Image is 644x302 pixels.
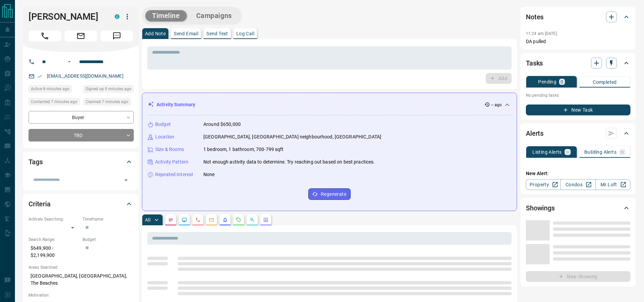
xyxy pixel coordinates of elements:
[155,146,184,153] p: Size & Rooms
[206,31,228,36] p: Send Text
[182,217,187,223] svg: Lead Browsing Activity
[584,150,617,154] p: Building Alerts
[526,9,630,25] div: Notes
[148,98,511,111] div: Activity Summary-- ago
[29,31,61,41] span: Call
[526,90,630,100] p: No pending tasks
[595,179,630,190] a: Mr.Loft
[115,14,119,19] div: condos.ca
[538,79,556,84] p: Pending
[155,121,171,128] p: Budget
[250,217,255,223] svg: Opportunities
[155,158,188,166] p: Activity Pattern
[526,125,630,141] div: Alerts
[29,216,79,222] p: Actively Searching:
[29,11,105,22] h1: [PERSON_NAME]
[532,150,562,154] p: Listing Alerts
[29,199,51,209] h2: Criteria
[29,154,133,170] div: Tags
[526,128,544,139] h2: Alerts
[157,101,195,108] p: Activity Summary
[31,86,70,92] span: Active 8 minutes ago
[29,237,79,243] p: Search Range:
[593,80,617,84] p: Completed
[526,170,630,177] p: New Alert:
[526,38,630,45] p: DA pulled
[65,31,97,41] span: Email
[222,217,228,223] svg: Listing Alerts
[491,102,502,108] p: -- ago
[145,218,150,222] p: All
[526,105,630,115] button: New Task
[195,217,201,223] svg: Calls
[308,188,351,200] button: Regenerate
[37,74,42,79] svg: Email Verified
[29,270,133,289] p: [GEOGRAPHIC_DATA], [GEOGRAPHIC_DATA], The Beaches
[168,217,173,223] svg: Notes
[82,237,133,243] p: Budget:
[145,31,166,36] p: Add Note
[83,85,134,95] div: Mon Oct 13 2025
[121,175,131,185] button: Open
[526,12,544,22] h2: Notes
[236,31,254,36] p: Log Call
[47,73,124,79] a: [EMAIL_ADDRESS][DOMAIN_NAME]
[560,79,563,84] p: 0
[203,171,215,178] p: None
[100,31,133,41] span: Message
[82,216,133,222] p: Timeframe:
[65,58,73,66] button: Open
[203,133,381,140] p: [GEOGRAPHIC_DATA], [GEOGRAPHIC_DATA] neighbourhood, [GEOGRAPHIC_DATA]
[29,196,133,212] div: Criteria
[29,98,80,108] div: Mon Oct 13 2025
[203,121,241,128] p: Around $650,000
[29,156,42,167] h2: Tags
[560,179,595,190] a: Condos
[174,31,198,36] p: Send Email
[29,243,79,261] p: $649,900 - $2,199,900
[526,58,543,69] h2: Tasks
[86,86,131,92] span: Signed up 9 minutes ago
[526,31,557,36] p: 11:24 am [DATE]
[29,292,133,298] p: Motivation:
[263,217,269,223] svg: Agent Actions
[29,264,133,270] p: Areas Searched:
[236,217,241,223] svg: Requests
[86,98,128,105] span: Claimed 7 minutes ago
[526,179,561,190] a: Property
[83,98,134,108] div: Mon Oct 13 2025
[155,133,174,140] p: Location
[31,98,77,105] span: Contacted 7 minutes ago
[209,217,214,223] svg: Emails
[203,146,284,153] p: 1 bedroom, 1 bathroom, 700-799 sqft
[29,85,80,95] div: Mon Oct 13 2025
[189,10,239,21] button: Campaigns
[203,158,375,166] p: Not enough activity data to determine. Try reaching out based on best practices.
[145,10,187,21] button: Timeline
[29,111,134,124] div: Buyer
[526,203,555,213] h2: Showings
[526,200,630,216] div: Showings
[29,129,134,141] div: TBD
[526,55,630,71] div: Tasks
[155,171,193,178] p: Repeated Interest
